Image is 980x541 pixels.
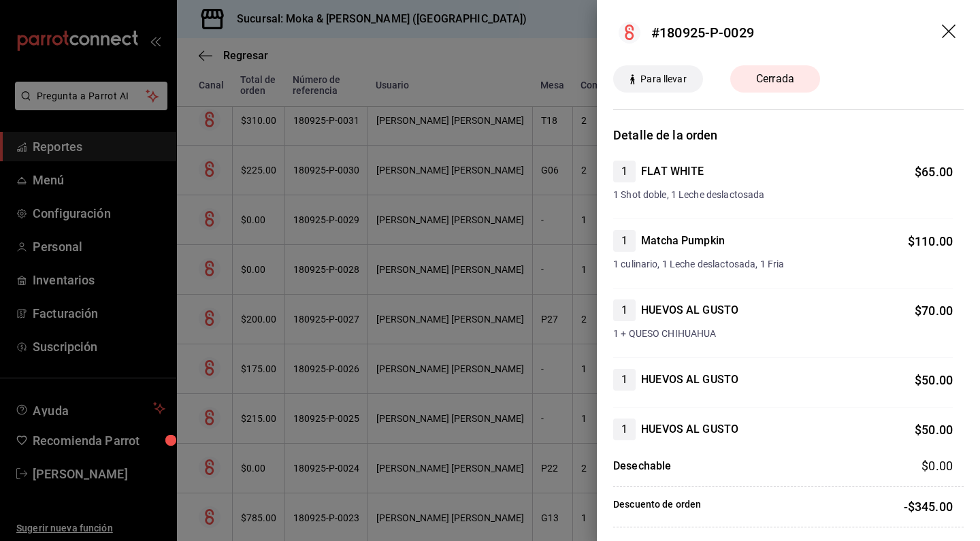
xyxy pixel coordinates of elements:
h3: Detalle de la orden [613,126,964,144]
span: 1 Shot doble, 1 Leche deslactosada [613,188,953,202]
span: $ 50.00 [915,373,953,387]
span: $ 50.00 [915,423,953,437]
span: 1 [613,163,636,180]
h4: Matcha Pumpkin [641,233,725,249]
span: 1 + QUESO CHIHUAHUA [613,327,953,341]
button: drag [942,24,958,41]
h4: HUEVOS AL GUSTO [641,372,738,388]
h4: HUEVOS AL GUSTO [641,421,738,438]
span: $ 110.00 [908,234,953,248]
span: 1 culinario, 1 Leche deslactosada, 1 Fria [613,257,953,272]
h4: HUEVOS AL GUSTO [641,302,738,318]
span: $ 70.00 [915,304,953,318]
div: #180925-P-0029 [651,22,754,43]
span: 1 [613,233,636,249]
h4: Desechable [613,458,671,474]
span: 1 [613,372,636,388]
p: Descuento de orden [613,497,701,516]
p: -$345.00 [904,497,953,516]
span: $ 65.00 [915,165,953,179]
span: Cerrada [748,71,802,87]
span: 1 [613,302,636,318]
h4: FLAT WHITE [641,163,704,180]
span: $ 0.00 [921,459,953,473]
span: Para llevar [635,72,691,86]
span: 1 [613,421,636,438]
